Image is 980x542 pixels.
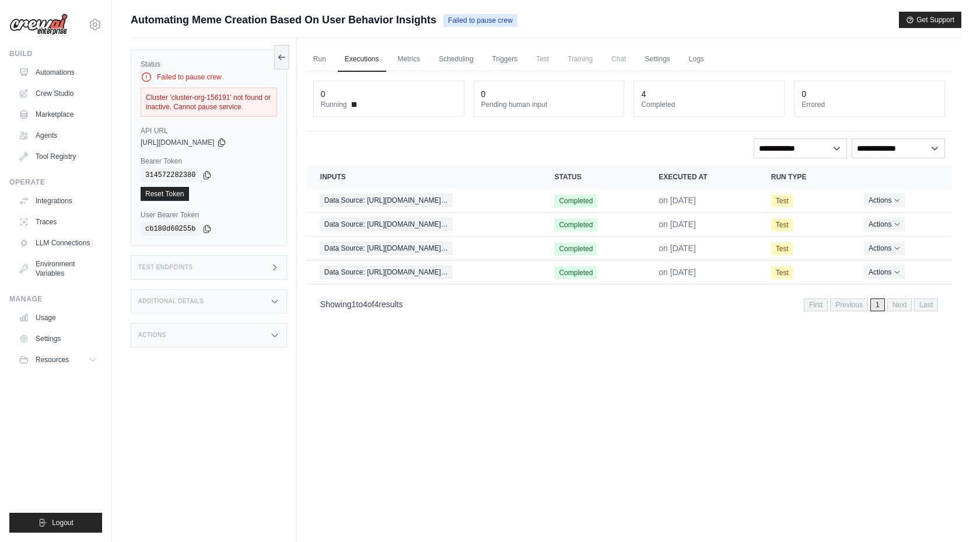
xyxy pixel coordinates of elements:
button: Actions for execution [864,241,905,255]
span: Completed [554,266,597,279]
span: Data Source: [URL][DOMAIN_NAME]… [320,218,452,231]
a: Tool Registry [14,147,102,166]
span: Next [887,298,912,311]
th: Run Type [757,165,850,189]
span: Previous [830,298,868,311]
a: Scheduling [432,47,480,72]
div: 0 [801,88,806,100]
dt: Completed [641,100,777,109]
div: Failed to pause crew [141,71,277,83]
img: Logo [9,13,68,36]
span: 1 [870,298,885,311]
nav: Pagination [306,289,952,319]
time: June 22, 2025 at 21:37 IST [659,196,696,205]
div: 0 [321,88,325,100]
button: Resources [14,350,102,369]
button: Logout [9,513,102,533]
a: Traces [14,213,102,231]
time: June 22, 2025 at 20:56 IST [659,244,696,253]
a: Environment Variables [14,255,102,283]
div: 4 [641,88,646,100]
label: Bearer Token [141,157,277,166]
dt: Pending human input [481,100,617,109]
span: Test [529,47,556,71]
span: Test [771,194,793,207]
a: Settings [14,329,102,348]
span: Running [321,100,347,109]
a: View execution details for Data Source [320,266,527,279]
section: Crew executions table [306,165,952,319]
a: Reset Token [141,187,189,201]
a: Automations [14,63,102,82]
span: Completed [554,194,597,207]
nav: Pagination [804,298,938,311]
time: June 22, 2025 at 17:00 IST [659,267,696,277]
span: Logout [52,518,73,527]
a: Triggers [485,47,525,72]
div: Operate [9,178,102,187]
span: Training is not available until the deployment is complete [561,47,600,71]
div: Manage [9,294,102,304]
label: API URL [141,126,277,135]
h3: Additional Details [138,298,204,305]
span: Failed to pause crew [443,14,517,27]
th: Executed at [645,165,757,189]
a: LLM Connections [14,234,102,252]
code: cb180d60255b [141,222,200,236]
a: View execution details for Data Source [320,242,527,255]
a: Agents [14,126,102,145]
label: User Bearer Token [141,210,277,220]
span: Data Source: [URL][DOMAIN_NAME]… [320,194,452,207]
th: Inputs [306,165,541,189]
a: Settings [638,47,677,72]
span: Test [771,218,793,231]
div: 0 [481,88,486,100]
button: Actions for execution [864,217,905,231]
th: Status [540,165,645,189]
a: Logs [682,47,711,72]
span: Completed [554,242,597,255]
h3: Actions [138,332,166,339]
span: Data Source: [URL][DOMAIN_NAME]… [320,242,452,255]
time: June 22, 2025 at 21:15 IST [659,220,696,229]
a: Usage [14,308,102,327]
p: Showing to of results [320,298,403,310]
a: Executions [338,47,386,72]
div: Build [9,49,102,58]
a: Marketplace [14,105,102,124]
a: Crew Studio [14,84,102,103]
span: [URL][DOMAIN_NAME] [141,138,215,147]
span: Completed [554,218,597,231]
span: First [804,298,828,311]
dt: Errored [801,100,937,109]
div: Cluster 'cluster-org-156191' not found or inactive. Cannot pause service. [141,88,277,117]
button: Get Support [899,12,961,28]
a: Run [306,47,333,72]
a: View execution details for Data Source [320,194,527,207]
span: Automating Meme Creation Based On User Behavior Insights [131,12,436,28]
span: Test [771,242,793,255]
h3: Test Endpoints [138,264,193,271]
span: Test [771,266,793,279]
a: Integrations [14,192,102,210]
span: 4 [374,300,379,309]
span: Data Source: [URL][DOMAIN_NAME]… [320,266,452,279]
span: Resources [36,355,69,364]
button: Actions for execution [864,193,905,207]
label: Status [141,60,277,69]
span: Last [914,298,938,311]
button: Actions for execution [864,265,905,279]
code: 314572282380 [141,168,200,182]
span: 1 [352,300,356,309]
a: View execution details for Data Source [320,218,527,231]
a: Metrics [391,47,428,72]
span: Chat is not available until the deployment is complete [604,47,633,71]
span: 4 [363,300,367,309]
